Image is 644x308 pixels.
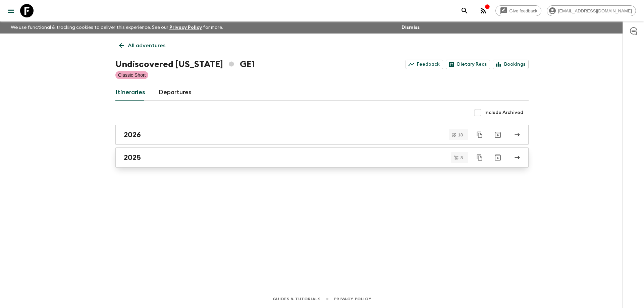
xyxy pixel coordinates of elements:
[493,60,529,69] a: Bookings
[169,25,202,30] a: Privacy Policy
[491,128,504,141] button: Archive
[128,42,165,50] p: All adventures
[495,5,541,16] a: Give feedback
[454,133,467,137] span: 18
[115,125,529,145] a: 2026
[118,72,146,78] p: Classic Short
[554,8,636,13] span: [EMAIL_ADDRESS][DOMAIN_NAME]
[506,8,541,13] span: Give feedback
[124,153,141,162] h2: 2025
[474,151,486,164] button: Duplicate
[446,60,490,69] a: Dietary Reqs
[334,295,371,303] a: Privacy Policy
[115,84,145,101] a: Itineraries
[273,295,321,303] a: Guides & Tutorials
[115,147,529,168] a: 2025
[115,58,255,71] h1: Undiscovered [US_STATE] GE1
[474,129,486,141] button: Duplicate
[115,39,169,52] a: All adventures
[124,130,141,139] h2: 2026
[4,4,17,17] button: menu
[406,60,443,69] a: Feedback
[8,21,226,34] p: We use functional & tracking cookies to deliver this experience. See our for more.
[547,5,636,16] div: [EMAIL_ADDRESS][DOMAIN_NAME]
[457,156,467,160] span: 8
[491,151,504,164] button: Archive
[400,23,421,32] button: Dismiss
[484,109,523,116] span: Include Archived
[159,84,192,101] a: Departures
[458,4,471,17] button: search adventures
